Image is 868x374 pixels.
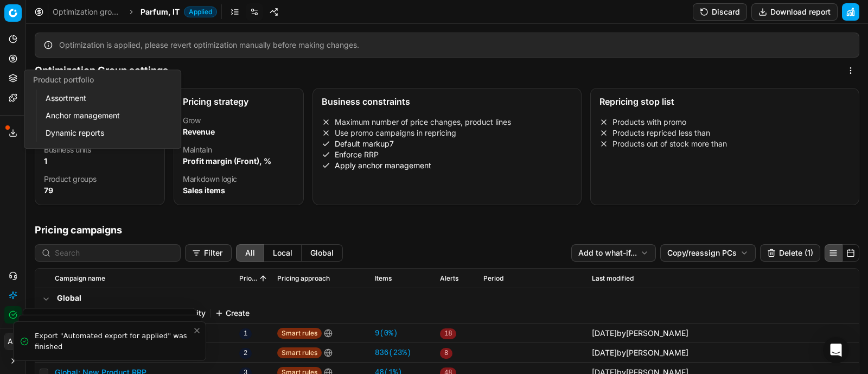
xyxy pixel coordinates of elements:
[599,97,850,106] div: Repricing stop list
[264,244,302,262] button: local
[183,117,295,124] dt: Grow
[26,223,868,238] h1: Pricing campaigns
[322,160,572,171] li: Apply anchor management
[375,347,411,358] a: 836(23%)
[375,274,392,283] span: Items
[41,108,168,123] a: Anchor management
[59,40,850,50] div: Optimization is applied, please revert optimization manually before making changes.
[44,156,47,166] strong: 1
[184,7,217,17] span: Applied
[592,274,634,283] span: Last modified
[183,186,225,195] strong: Sales items
[41,91,168,106] a: Assortment
[483,274,503,283] span: Period
[592,347,688,358] div: by [PERSON_NAME]
[760,244,820,262] button: Delete (1)
[55,274,105,283] span: Campaign name
[322,97,572,106] div: Business constraints
[599,117,850,128] li: Products with promo
[592,328,617,338] span: [DATE]
[183,146,295,154] dt: Maintain
[277,274,330,283] span: Pricing approach
[599,138,850,149] li: Products out of stock more than
[33,75,94,84] span: Product portfolio
[239,348,252,359] span: 2
[440,328,456,339] span: 18
[302,244,343,262] button: global
[183,97,295,106] div: Pricing strategy
[215,308,250,319] button: Create
[823,337,849,363] div: Open Intercom Messenger
[440,274,458,283] span: Alerts
[44,146,156,154] dt: Business units
[571,244,656,262] button: Add to what-if...
[660,244,756,262] button: Copy/reassign PCs
[190,324,203,337] button: Close toast
[258,273,269,284] button: Sorted by Priority ascending
[57,293,250,303] h5: Global
[322,117,572,128] li: Maximum number of price changes, product lines
[53,7,122,17] a: Optimization groups
[322,138,572,149] li: Default markup 7
[239,328,252,339] span: 1
[239,274,258,283] span: Priority
[55,248,174,258] input: Search
[592,328,688,339] div: by [PERSON_NAME]
[277,328,322,339] span: Smart rules
[35,63,168,78] h1: Optimization Group settings
[183,156,271,166] strong: Profit margin (Front), %
[592,348,617,357] span: [DATE]
[183,127,215,136] strong: Revenue
[53,7,217,17] nav: breadcrumb
[751,3,838,21] button: Download report
[322,128,572,138] li: Use promo campaigns in repricing
[183,175,295,183] dt: Markdown logic
[277,347,322,358] span: Smart rules
[141,7,180,17] span: Parfum, IT
[693,3,747,21] button: Discard
[185,244,232,262] button: Filter
[236,244,264,262] button: all
[599,128,850,138] li: Products repriced less than
[41,125,168,141] a: Dynamic reports
[35,331,193,352] div: Export "Automated export for applied" was finished
[44,175,156,183] dt: Product groups
[440,348,452,359] span: 8
[44,186,53,195] strong: 79
[5,333,21,350] span: AC
[4,333,22,350] button: AC
[375,328,398,339] a: 9(0%)
[322,149,572,160] li: Enforce RRP
[141,7,217,17] span: Parfum, ITApplied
